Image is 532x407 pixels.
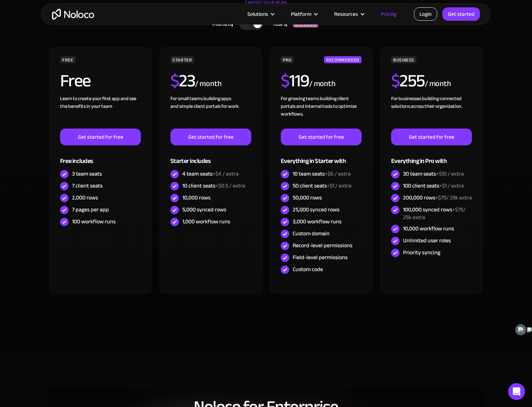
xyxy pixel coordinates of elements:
[182,218,230,225] div: 1,000 workflow runs
[293,265,323,273] div: Custom code
[281,64,290,97] span: $
[403,204,466,223] span: +$75/ 25k extra
[60,95,141,129] div: Learn to create your first app and see the benefits in your team ‍
[372,9,405,19] a: Pricing
[436,169,464,179] span: +$10 / extra
[281,72,309,90] h2: 119
[324,56,362,63] div: RECOMMENDED
[52,9,94,20] a: home
[309,78,336,90] div: / month
[60,56,76,63] div: FREE
[391,56,416,63] div: BUSINESS
[60,145,141,168] div: Free includes
[264,19,293,29] div: Yearly
[170,56,194,63] div: STARTER
[293,182,351,190] div: 50 client seats
[293,218,342,225] div: 3,000 workflow runs
[293,254,348,261] div: Field-level permissions
[182,182,245,190] div: 10 client seats
[435,192,472,203] span: +$75/ 25k extra
[293,230,330,237] div: Custom domain
[213,169,239,179] span: +$4 / extra
[391,129,472,145] a: Get started for free
[239,9,282,19] div: Solutions
[414,7,437,21] a: Login
[439,180,464,191] span: +$1 / extra
[72,206,109,214] div: 7 pages per app
[281,129,362,145] a: Get started for free
[170,72,195,90] h2: 23
[403,194,472,202] div: 200,000 rows
[72,170,102,178] div: 3 team seats
[391,64,400,97] span: $
[334,9,358,19] div: Resources
[72,218,116,225] div: 100 workflow runs
[325,9,372,19] div: Resources
[182,170,239,178] div: 4 team seats
[282,9,325,19] div: Platform
[442,7,480,21] a: Get started
[293,194,322,202] div: 50,000 rows
[425,78,451,90] div: / month
[293,206,339,214] div: 25,000 synced rows
[281,145,362,168] div: Everything in Starter with
[403,237,451,244] div: Unlimited user roles
[293,170,351,178] div: 10 team seats
[60,72,91,90] h2: Free
[170,145,251,168] div: Starter includes
[325,169,351,179] span: +$6 / extra
[247,9,268,19] div: Solutions
[291,9,311,19] div: Platform
[327,180,351,191] span: +$1 / extra
[170,64,179,97] span: $
[391,72,425,90] h2: 255
[203,19,239,29] div: Monthly
[182,194,210,202] div: 10,000 rows
[195,78,221,90] div: / month
[182,206,226,214] div: 5,000 synced rows
[281,95,362,129] div: For growing teams building client portals and internal tools to optimize workflows.
[170,129,251,145] a: Get started for free
[170,95,251,129] div: For small teams building apps and simple client portals for work. ‍
[72,194,98,202] div: 2,000 rows
[215,180,245,191] span: +$0.5 / extra
[403,206,472,221] div: 100,000 synced rows
[391,95,472,129] div: For businesses building connected solutions across their organization. ‍
[403,249,440,256] div: Priority syncing
[293,242,352,249] div: Record-level permissions
[391,145,472,168] div: Everything in Pro with
[403,182,464,190] div: 100 client seats
[403,170,464,178] div: 30 team seats
[72,182,103,190] div: 7 client seats
[281,56,294,63] div: PRO
[403,225,454,232] div: 10,000 workflow runs
[60,129,141,145] a: Get started for free
[508,383,525,400] div: Open Intercom Messenger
